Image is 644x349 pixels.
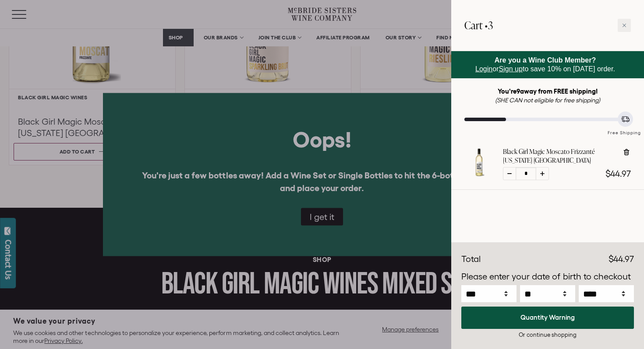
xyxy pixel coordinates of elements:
[461,253,481,266] div: Total
[605,169,631,178] span: $44.97
[498,87,598,95] strong: You're away from FREE shipping!
[475,56,615,73] span: or to save 10% on [DATE] order.
[461,331,634,339] div: Or continue shopping
[461,270,634,283] p: Please enter your date of birth to checkout
[609,254,634,264] span: $44.97
[495,97,601,104] em: (SHE CAN not eligible for free shipping)
[605,121,644,136] div: Free Shipping
[475,65,492,73] a: Login
[503,147,616,165] a: Black Girl Magic Moscato Frizzanté [US_STATE] [GEOGRAPHIC_DATA]
[464,169,494,179] a: Black Girl Magic Moscato Frizzanté California NV
[464,13,493,38] h2: Cart •
[517,87,520,95] span: 9
[495,56,596,64] strong: Are you a Wine Club Member?
[499,65,523,73] a: Sign up
[461,307,634,329] button: Quantity Warning
[488,18,493,32] span: 3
